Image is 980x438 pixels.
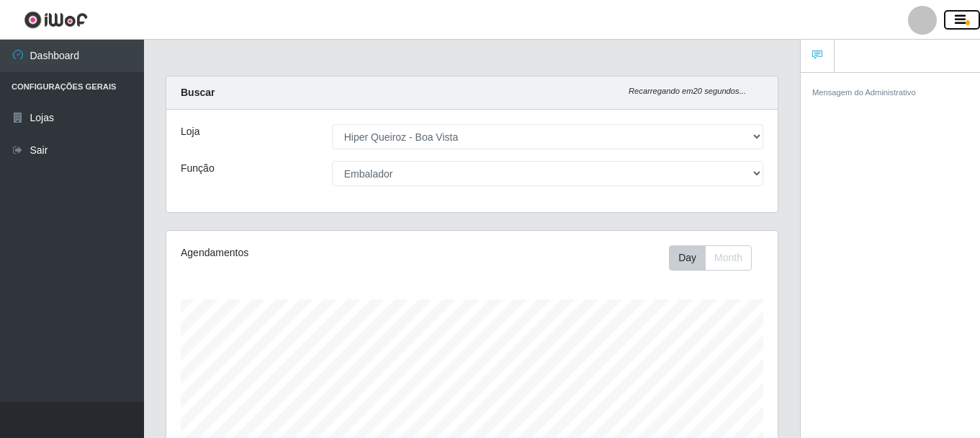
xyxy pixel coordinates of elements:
[181,87,215,98] strong: Buscar
[812,88,916,97] small: Mensagem do Administrativo
[181,161,215,176] label: Função
[669,245,763,271] div: Toolbar with button groups
[629,87,746,95] i: Recarregando em 20 segundos...
[669,245,706,271] button: Day
[181,124,199,139] label: Loja
[705,245,752,271] button: Month
[181,245,411,260] div: Agendamentos
[24,11,88,29] img: CoreUI Logo
[669,245,752,271] div: First group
